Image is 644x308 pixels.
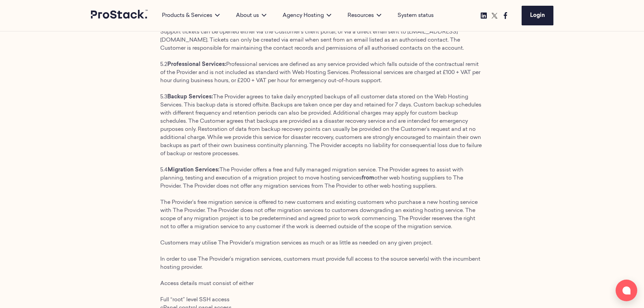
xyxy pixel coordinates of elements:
[530,13,545,18] span: Login
[154,11,228,20] div: Products & Services
[339,11,389,20] div: Resources
[398,11,434,20] a: System status
[167,62,226,67] strong: Professional Services:
[275,11,339,20] div: Agency Hosting
[522,6,553,25] a: Login
[616,280,637,301] button: Open chat window
[362,175,374,181] strong: from
[228,11,275,20] div: About us
[167,94,213,100] strong: Backup Services:
[91,10,148,21] a: Prostack logo
[168,167,219,173] strong: Migration Services:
